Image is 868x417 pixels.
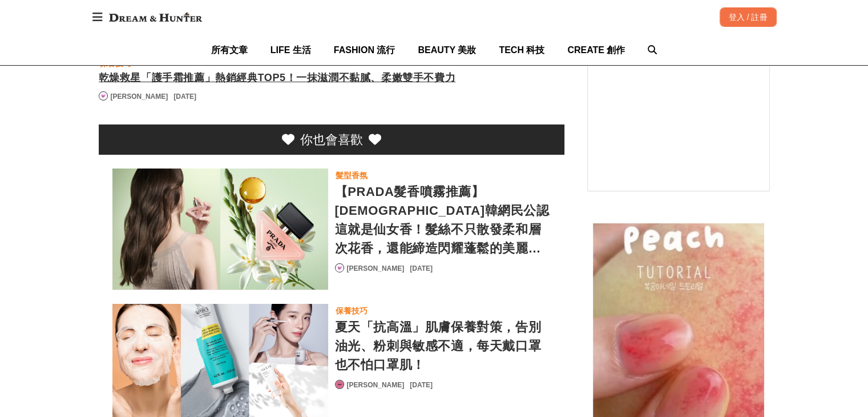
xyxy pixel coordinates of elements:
[99,70,564,86] a: 乾燥救星「護手霜推薦」熱銷經典TOP5！一抹滋潤不黏膩、柔嫩雙手不費力
[173,91,196,102] div: [DATE]
[335,263,344,272] a: Avatar
[418,45,476,55] span: BEAUTY 美妝
[271,45,311,55] span: LIFE 生活
[335,169,368,182] a: 髮型香氛
[410,380,433,390] div: [DATE]
[334,45,395,55] span: FASHION 流行
[335,304,368,318] a: 保養技巧
[103,7,208,27] img: Dream & Hunter
[336,169,368,182] div: 髮型香氛
[347,380,405,390] a: [PERSON_NAME]
[567,45,625,55] span: CREATE 創作
[499,45,544,55] span: TECH 科技
[336,264,344,272] img: Avatar
[499,35,544,65] a: TECH 科技
[300,130,363,149] div: 你也會喜歡
[111,91,168,102] a: [PERSON_NAME]
[335,182,551,258] a: 【PRADA髮香噴霧推薦】[DEMOGRAPHIC_DATA]韓網民公認這就是仙女香！髮絲不只散發柔和層次花香，還能締造閃耀蓬鬆的美麗髮感
[347,263,405,274] a: [PERSON_NAME]
[211,45,248,55] span: 所有文章
[334,35,395,65] a: FASHION 流行
[335,318,551,374] a: 夏天「抗高溫」肌膚保養對策，告別油光、粉刺與敏感不適，每天戴口罩也不怕口罩肌！
[567,35,625,65] a: CREATE 創作
[336,304,368,317] div: 保養技巧
[99,92,107,100] img: Avatar
[211,35,248,65] a: 所有文章
[112,169,328,290] a: 【PRADA髮香噴霧推薦】日韓網民公認這就是仙女香！髮絲不只散發柔和層次花香，還能締造閃耀蓬鬆的美麗髮感
[418,35,476,65] a: BEAUTY 美妝
[99,91,108,101] a: Avatar
[271,35,311,65] a: LIFE 生活
[410,263,433,274] div: [DATE]
[335,380,344,389] a: Avatar
[720,7,777,27] div: 登入 / 註冊
[336,380,344,388] img: Avatar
